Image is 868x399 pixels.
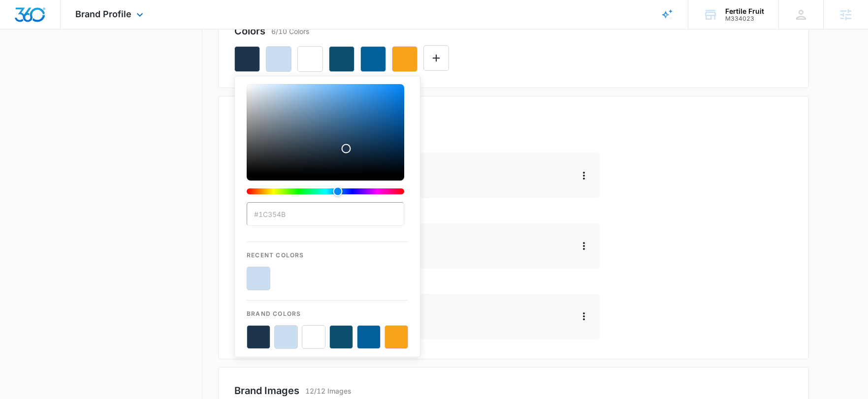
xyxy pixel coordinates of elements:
[423,45,449,71] button: Edit Color
[247,84,408,349] div: color-picker-container
[75,9,131,19] span: Brand Profile
[725,7,764,15] div: account name
[234,24,265,38] h2: Colors
[271,26,309,36] p: 6/10 Colors
[247,84,404,202] div: color-picker
[247,84,404,175] div: Color
[247,242,408,260] p: Recent Colors
[234,112,793,127] h2: Brand Fonts
[247,301,408,318] p: Brand Colors
[725,15,764,22] div: account id
[305,386,351,396] p: 12/12 Images
[234,383,299,398] h2: Brand Images
[247,202,404,226] input: color-picker-input
[247,188,404,194] div: Hue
